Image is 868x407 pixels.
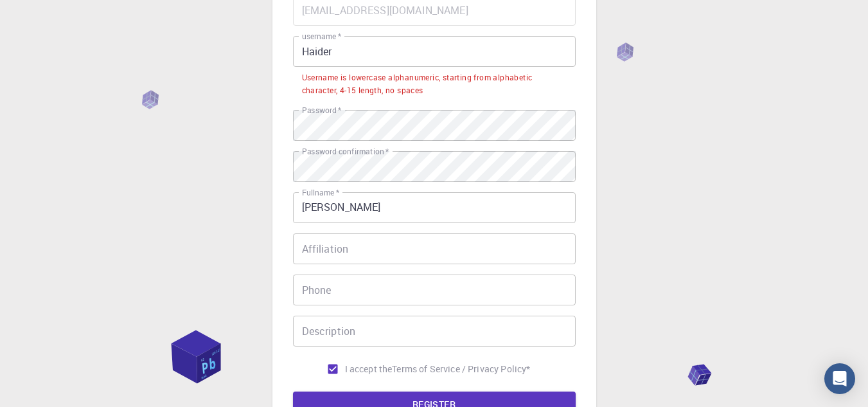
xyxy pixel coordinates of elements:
label: Password confirmation [302,146,389,157]
label: Fullname [302,187,339,198]
label: username [302,31,341,42]
div: Username is lowercase alphanumeric, starting from alphabetic character, 4-15 length, no spaces [302,71,567,97]
a: Terms of Service / Privacy Policy* [392,363,530,375]
div: Open Intercom Messenger [824,363,855,394]
p: Terms of Service / Privacy Policy * [392,363,530,375]
label: Password [302,105,341,116]
span: I accept the [345,363,393,375]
